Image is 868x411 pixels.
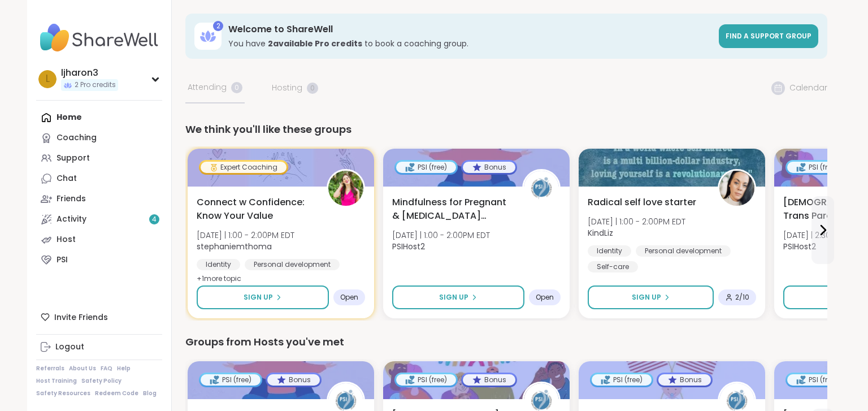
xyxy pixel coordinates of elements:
[143,390,157,397] a: Blog
[340,293,358,302] span: Open
[75,80,116,90] span: 2 Pro credits
[57,254,68,266] div: PSI
[392,241,425,252] b: PSIHost2
[268,38,362,49] b: 2 available Pro credit s
[57,214,86,225] div: Activity
[392,285,524,309] button: Sign Up
[197,259,240,270] div: Identity
[61,67,118,79] div: ljharon3
[36,18,162,58] img: ShareWell Nav Logo
[787,162,847,173] div: PSI (free)
[588,285,714,309] button: Sign Up
[57,153,90,164] div: Support
[81,377,121,385] a: Safety Policy
[636,245,731,257] div: Personal development
[244,292,273,302] span: Sign Up
[185,334,827,350] div: Groups from Hosts you've met
[592,374,652,386] div: PSI (free)
[396,162,456,173] div: PSI (free)
[783,241,816,252] b: PSIHost2
[36,390,90,397] a: Safety Resources
[588,227,613,239] b: KindLiz
[588,216,685,227] span: [DATE] | 1:00 - 2:00PM EDT
[197,285,329,309] button: Sign Up
[719,171,754,206] img: KindLiz
[228,38,712,49] h3: You have to book a coaching group.
[726,31,811,41] span: Find a support group
[152,215,157,224] span: 4
[57,193,86,205] div: Friends
[95,390,138,397] a: Redeem Code
[245,259,340,270] div: Personal development
[588,245,631,257] div: Identity
[328,171,363,206] img: stephaniemthoma
[392,196,510,223] span: Mindfulness for Pregnant & [MEDICAL_DATA] Parents
[197,196,314,223] span: Connect w Confidence: Know Your Value
[46,72,50,86] span: l
[719,24,818,48] a: Find a support group
[36,377,77,385] a: Host Training
[36,209,162,230] a: Activity4
[36,189,162,209] a: Friends
[463,162,515,173] div: Bonus
[36,230,162,250] a: Host
[396,374,456,386] div: PSI (free)
[228,23,712,36] h3: Welcome to ShareWell
[185,122,827,137] div: We think you'll like these groups
[36,148,162,168] a: Support
[524,171,559,206] img: PSIHost2
[735,293,749,302] span: 2 / 10
[57,173,77,184] div: Chat
[55,341,84,353] div: Logout
[197,230,294,241] span: [DATE] | 1:00 - 2:00PM EDT
[36,365,64,373] a: Referrals
[36,250,162,270] a: PSI
[632,292,661,302] span: Sign Up
[536,293,554,302] span: Open
[588,196,696,209] span: Radical self love starter
[392,230,490,241] span: [DATE] | 1:00 - 2:00PM EDT
[36,128,162,148] a: Coaching
[197,241,272,252] b: stephaniemthoma
[36,337,162,357] a: Logout
[267,374,320,386] div: Bonus
[36,307,162,327] div: Invite Friends
[101,365,112,373] a: FAQ
[787,374,847,386] div: PSI (free)
[463,374,515,386] div: Bonus
[36,168,162,189] a: Chat
[201,374,261,386] div: PSI (free)
[658,374,711,386] div: Bonus
[117,365,131,373] a: Help
[57,132,97,144] div: Coaching
[201,162,287,173] div: Expert Coaching
[588,261,638,272] div: Self-care
[57,234,76,245] div: Host
[69,365,96,373] a: About Us
[439,292,468,302] span: Sign Up
[213,21,223,31] div: 2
